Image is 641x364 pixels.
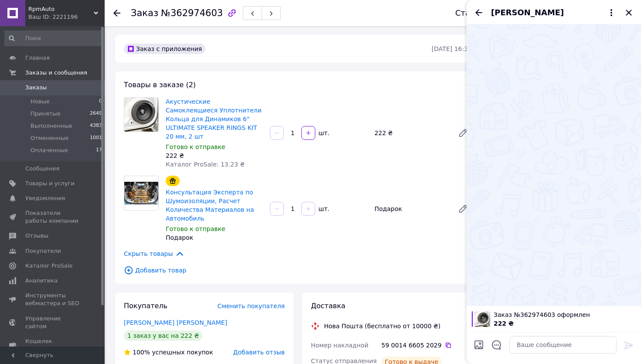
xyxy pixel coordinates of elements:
[166,233,263,242] div: Подарок
[25,232,48,240] span: Отзывы
[99,98,102,105] span: 0
[474,7,484,18] button: Назад
[316,204,330,213] div: шт.
[311,342,368,349] span: Номер накладной
[25,209,81,225] span: Показатели работы компании
[25,247,61,255] span: Покупатели
[90,110,102,118] span: 2649
[491,7,617,18] button: [PERSON_NAME]
[494,320,514,327] span: 222 ₴
[233,349,285,356] span: Добавить отзыв
[491,339,502,350] button: Открыть шаблоны ответов
[624,7,634,18] button: Закрыть
[4,31,103,46] input: Поиск
[322,322,443,330] div: Нова Пошта (бесплатно от 10000 ₴)
[166,98,262,140] a: Акустические Самоклеящиеся Уплотнители Кольца для Динамиков 6” ULTIMATE SPEAKER RINGS KIT 20 мм, ...
[166,189,254,222] a: Консультация Эксперта по Шумоизоляции, Расчет Количества Материалов на Автомобиль
[455,9,514,17] div: Статус заказа
[218,303,285,310] span: Сменить покупателя
[124,98,158,132] img: Акустические Самоклеящиеся Уплотнители Кольца для Динамиков 6” ULTIMATE SPEAKER RINGS KIT 20 мм, ...
[25,165,59,173] span: Сообщения
[90,122,102,130] span: 4383
[25,337,81,353] span: Кошелек компании
[124,44,205,54] div: Заказ с приложения
[454,200,472,218] a: Редактировать
[31,110,61,118] span: Принятые
[25,180,75,187] span: Товары и услуги
[166,151,263,160] div: 222 ₴
[124,348,213,357] div: успешных покупок
[124,319,227,326] a: [PERSON_NAME] [PERSON_NAME]
[124,330,202,341] div: 1 заказ у вас на 222 ₴
[131,8,158,18] span: Заказ
[133,349,150,356] span: 100%
[316,129,330,137] div: шт.
[311,302,345,310] span: Доставка
[124,265,472,275] span: Добавить товар
[31,98,50,105] span: Новые
[432,45,472,52] time: [DATE] 16:32
[28,5,94,13] span: RpmAuto
[166,161,245,168] span: Каталог ProSale: 13.23 ₴
[124,81,196,89] span: Товары в заказе (2)
[28,13,105,21] div: Ваш ID: 2221196
[25,194,65,202] span: Уведомления
[25,69,87,77] span: Заказы и сообщения
[113,9,120,17] div: Вернуться назад
[382,341,472,350] div: 59 0014 6605 2029
[124,182,158,204] img: Консультация Эксперта по Шумоизоляции, Расчет Количества Материалов на Автомобиль
[31,134,68,142] span: Отмененные
[124,249,184,259] span: Скрыть товары
[25,292,81,307] span: Инструменты вебмастера и SEO
[31,122,72,130] span: Выполненные
[474,311,490,327] img: 6651338538_w100_h100_akusticheskie-samokleyaschiesya-uplotniteli.jpg
[454,124,472,142] a: Редактировать
[25,54,50,62] span: Главная
[166,143,225,150] span: Готово к отправке
[25,277,58,285] span: Аналитика
[96,146,102,154] span: 17
[494,310,636,319] span: Заказ №362974603 оформлен
[25,84,47,92] span: Заказы
[25,262,72,270] span: Каталог ProSale
[371,203,451,215] div: Подарок
[25,315,81,330] span: Управление сайтом
[124,302,167,310] span: Покупатель
[166,225,225,232] span: Готово к отправке
[31,146,68,154] span: Оплаченные
[161,8,223,18] span: №362974603
[90,134,102,142] span: 1001
[491,7,564,18] span: [PERSON_NAME]
[371,127,451,139] div: 222 ₴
